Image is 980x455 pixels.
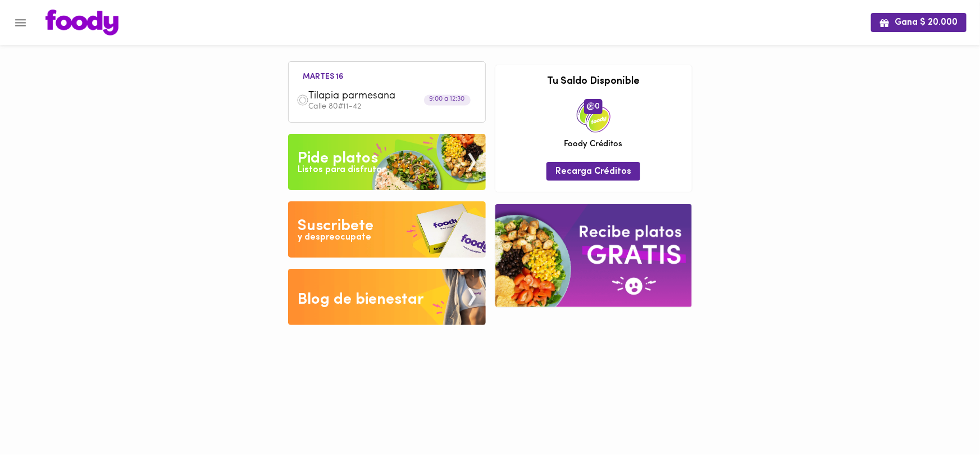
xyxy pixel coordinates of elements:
[288,134,486,190] img: Pide un Platos
[871,13,967,31] button: Gana $ 20.000
[309,90,438,103] span: Tilapia parmesana
[298,289,424,311] div: Blog de bienestar
[424,95,471,106] div: 9:00 a 12:30
[298,215,373,237] div: Suscribete
[546,162,640,181] button: Recarga Créditos
[288,201,486,258] img: Disfruta bajar de peso
[577,99,610,133] img: credits-package.png
[298,147,378,170] div: Pide platos
[880,17,958,28] span: Gana $ 20.000
[294,70,353,81] li: martes 16
[587,102,595,110] img: foody-creditos.png
[45,10,118,35] img: logo.png
[504,76,683,88] h3: Tu Saldo Disponible
[584,99,603,114] span: 0
[309,103,477,111] p: Calle 80#11-42
[7,9,34,37] button: Menu
[555,166,631,177] span: Recarga Créditos
[495,204,692,307] img: referral-banner.png
[288,269,486,325] img: Blog de bienestar
[298,164,385,177] div: Listos para disfrutar
[297,94,309,106] img: dish.png
[915,390,969,444] iframe: Messagebird Livechat Widget
[564,138,623,150] span: Foody Créditos
[298,231,371,244] div: y despreocupate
